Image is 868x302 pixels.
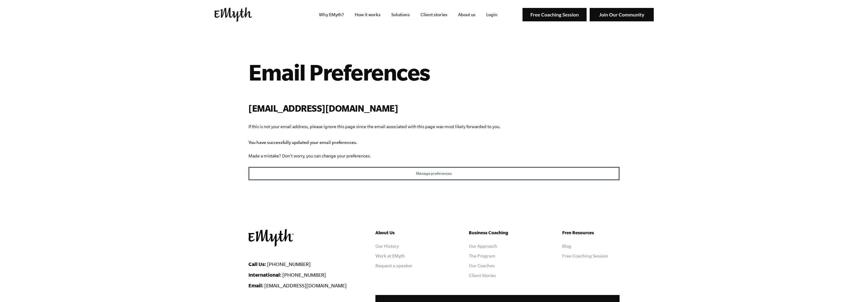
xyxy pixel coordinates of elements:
a: Our History [375,244,399,249]
a: The Program [469,253,495,258]
h2: [EMAIL_ADDRESS][DOMAIN_NAME] [248,102,620,115]
a: Our Coaches [469,263,495,268]
h5: Business Coaching [469,229,526,236]
img: EMyth [248,229,294,246]
p: If this is not your email address, please ignore this page since the email associated with this p... [248,123,620,130]
p: Made a mistake? Don't worry, you can change your preferences. [248,152,620,160]
a: Blog [562,244,571,249]
a: [EMAIL_ADDRESS][DOMAIN_NAME] [264,283,347,288]
button: Manage preferences [248,167,620,180]
strong: International: [248,272,281,278]
a: [PHONE_NUMBER] [282,272,326,278]
strong: Call Us: [248,261,266,267]
img: Free Coaching Session [523,8,587,22]
img: EMyth [214,7,252,22]
div: You have successfully updated your email preferences. [248,140,620,145]
h5: About Us [375,229,433,236]
h1: Email Preferences [248,59,620,85]
h5: Free Resources [562,229,620,236]
a: Request a speaker [375,263,413,268]
strong: Email: [248,282,263,288]
a: Work at EMyth [375,253,405,258]
a: Client Stories [469,273,496,278]
a: Our Approach [469,244,497,249]
a: [PHONE_NUMBER] [267,261,311,267]
a: Free Coaching Session [562,253,608,258]
img: Join Our Community [590,8,654,22]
